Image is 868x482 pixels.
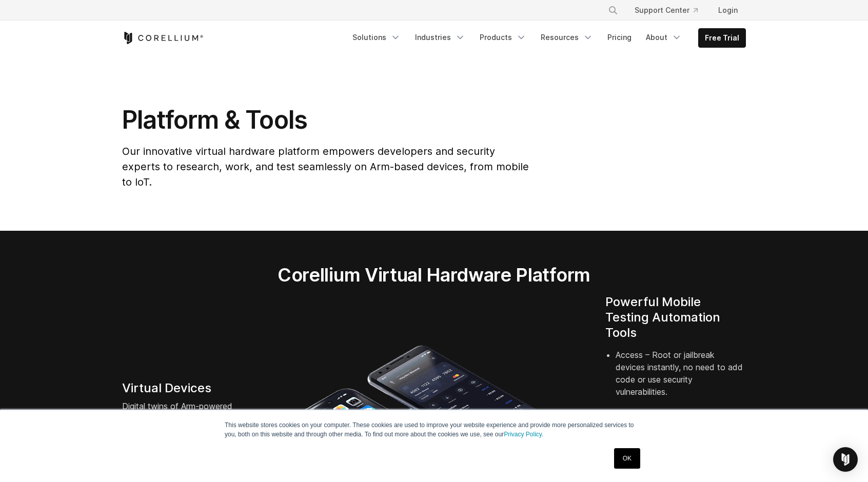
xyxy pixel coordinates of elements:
a: Support Center [626,1,706,19]
div: Navigation Menu [596,1,746,19]
a: Privacy Policy. [504,431,543,438]
a: OK [614,448,640,469]
a: About [640,28,688,47]
h2: Corellium Virtual Hardware Platform [229,264,638,286]
div: Open Intercom Messenger [833,447,858,472]
span: Our innovative virtual hardware platform empowers developers and security experts to research, wo... [122,145,529,188]
button: Search [604,1,622,19]
div: Navigation Menu [346,28,746,48]
p: Digital twins of Arm-powered hardware from phones to routers to automotive systems. [122,400,263,437]
a: Industries [409,28,471,47]
a: Corellium Home [122,32,204,44]
a: Solutions [346,28,407,47]
h4: Virtual Devices [122,380,263,396]
a: Login [710,1,746,19]
a: Free Trial [699,29,745,47]
h1: Platform & Tools [122,105,531,135]
h4: Powerful Mobile Testing Automation Tools [605,294,746,340]
p: This website stores cookies on your computer. These cookies are used to improve your website expe... [225,420,643,439]
li: Access – Root or jailbreak devices instantly, no need to add code or use security vulnerabilities. [616,349,746,410]
a: Products [474,28,532,47]
a: Resources [535,28,599,47]
a: Pricing [601,28,638,47]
